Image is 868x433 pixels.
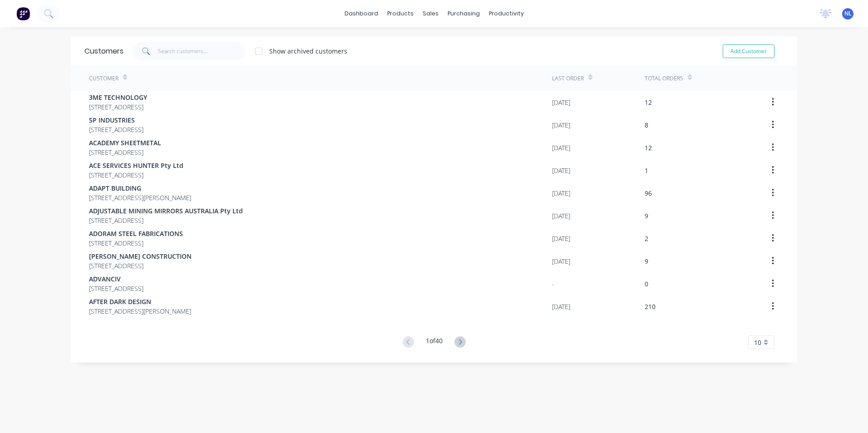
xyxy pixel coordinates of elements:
[552,256,570,266] div: [DATE]
[552,74,584,83] div: Last Order
[645,211,648,221] div: 9
[89,284,143,293] span: [STREET_ADDRESS]
[89,183,191,193] span: ADAPT BUILDING
[89,206,243,216] span: ADJUSTABLE MINING MIRRORS AUSTRALIA Pty Ltd
[158,42,247,60] input: Search customers...
[89,216,243,225] span: [STREET_ADDRESS]
[552,143,570,153] div: [DATE]
[89,102,147,112] span: [STREET_ADDRESS]
[645,166,648,175] div: 1
[89,261,192,271] span: [STREET_ADDRESS]
[645,188,652,198] div: 96
[340,7,383,20] a: dashboard
[426,336,443,349] div: 1 of 40
[484,7,528,20] div: productivity
[89,306,191,316] span: [STREET_ADDRESS][PERSON_NAME]
[645,279,648,289] div: 0
[645,143,652,153] div: 12
[89,161,183,170] span: ACE SERVICES HUNTER Pty Ltd
[89,170,183,180] span: [STREET_ADDRESS]
[552,166,570,175] div: [DATE]
[645,256,648,266] div: 9
[552,211,570,221] div: [DATE]
[89,274,143,284] span: ADVANCIV
[552,279,554,289] div: -
[418,7,443,20] div: sales
[89,125,143,134] span: [STREET_ADDRESS]
[269,46,347,56] div: Show archived customers
[89,229,183,238] span: ADORAM STEEL FABRICATIONS
[552,234,570,243] div: [DATE]
[89,193,191,202] span: [STREET_ADDRESS][PERSON_NAME]
[645,234,648,243] div: 2
[754,338,761,347] span: 10
[89,251,192,261] span: [PERSON_NAME] CONSTRUCTION
[89,138,161,148] span: ACADEMY SHEETMETAL
[89,238,183,248] span: [STREET_ADDRESS]
[645,98,652,107] div: 12
[645,74,683,83] div: Total Orders
[443,7,484,20] div: purchasing
[16,7,30,20] img: Factory
[723,44,774,58] button: Add Customer
[383,7,418,20] div: products
[89,148,161,157] span: [STREET_ADDRESS]
[84,46,123,57] div: Customers
[552,120,570,130] div: [DATE]
[645,302,656,311] div: 210
[645,120,648,130] div: 8
[89,93,147,102] span: 3ME TECHNOLOGY
[552,98,570,107] div: [DATE]
[552,188,570,198] div: [DATE]
[89,74,118,83] div: Customer
[552,302,570,311] div: [DATE]
[89,297,191,306] span: AFTER DARK DESIGN
[844,10,852,18] span: NL
[89,115,143,125] span: 5P INDUSTRIES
